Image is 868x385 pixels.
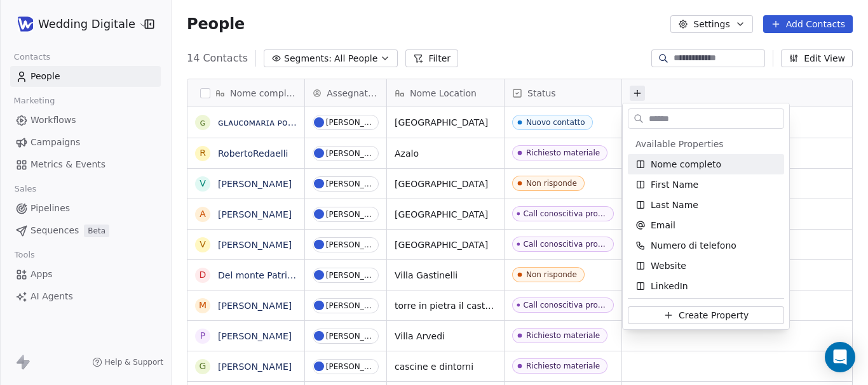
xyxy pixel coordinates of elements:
[651,239,736,252] span: Numero di telefono
[651,178,698,191] span: First Name
[651,158,721,171] span: Nome completo
[628,306,784,324] button: Create Property
[679,309,749,322] span: Create Property
[651,219,675,232] span: Email
[651,280,688,292] span: LinkedIn
[651,259,686,272] span: Website
[635,138,724,150] span: Available Properties
[651,199,698,211] span: Last Name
